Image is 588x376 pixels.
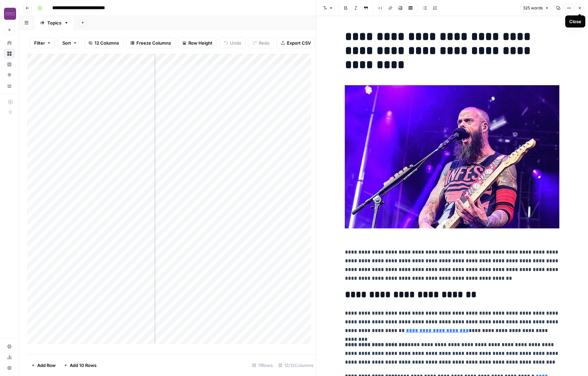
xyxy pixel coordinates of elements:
[230,40,241,46] span: Undo
[287,40,311,46] span: Export CSV
[4,70,15,80] a: Opportunities
[84,38,123,48] button: 12 Columns
[4,80,15,91] a: Your Data
[62,40,71,46] span: Sort
[276,360,316,371] div: 12/12 Columns
[60,360,101,371] button: Add 10 Rows
[4,38,15,48] a: Home
[4,352,15,363] a: Usage
[249,360,276,371] div: 11 Rows
[70,362,97,369] span: Add 10 Rows
[4,341,15,352] a: Settings
[4,363,15,373] button: Help + Support
[95,40,119,46] span: 12 Columns
[126,38,175,48] button: Freeze Columns
[520,4,552,12] button: 325 words
[220,38,246,48] button: Undo
[4,8,16,20] img: Futuri Media Logo
[248,38,274,48] button: Redo
[4,59,15,70] a: Insights
[523,5,543,11] span: 325 words
[4,5,15,22] button: Workspace: Futuri Media
[27,360,60,371] button: Add Row
[37,362,56,369] span: Add Row
[569,18,581,25] div: Close
[30,38,55,48] button: Filter
[178,38,217,48] button: Row Height
[34,40,45,46] span: Filter
[259,40,270,46] span: Redo
[47,19,61,26] div: Topics
[4,48,15,59] a: Browse
[58,38,81,48] button: Sort
[34,16,74,30] a: Topics
[277,38,315,48] button: Export CSV
[136,40,171,46] span: Freeze Columns
[188,40,213,46] span: Row Height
